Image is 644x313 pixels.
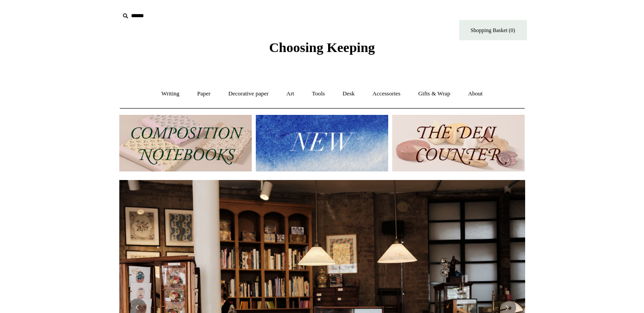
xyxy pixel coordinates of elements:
a: Decorative paper [220,82,277,106]
a: Writing [153,82,188,106]
img: The Deli Counter [392,115,525,171]
a: Accessories [364,82,409,106]
a: Tools [304,82,333,106]
a: Art [278,82,302,106]
a: Gifts & Wrap [410,82,458,106]
a: About [460,82,491,106]
span: Choosing Keeping [269,40,375,55]
img: 202302 Composition ledgers.jpg__PID:69722ee6-fa44-49dd-a067-31375e5d54ec [119,115,252,171]
a: Choosing Keeping [269,47,375,53]
a: Shopping Basket (0) [459,20,527,40]
a: Paper [189,82,219,106]
a: Desk [334,82,363,106]
img: New.jpg__PID:f73bdf93-380a-4a35-bcfe-7823039498e1 [256,115,388,171]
